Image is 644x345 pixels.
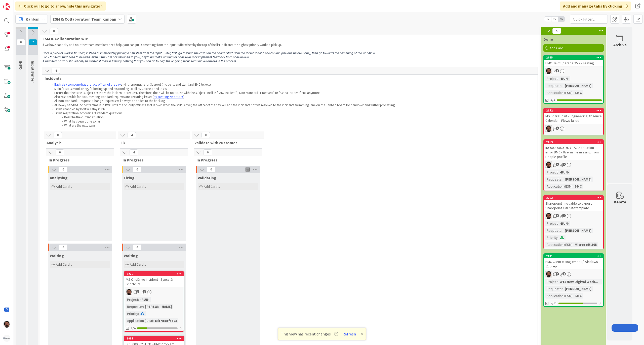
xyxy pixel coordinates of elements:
[545,90,573,95] div: Application (ESM)
[545,221,558,226] div: Project
[133,166,141,172] span: 0
[56,149,64,155] span: 0
[194,140,258,145] span: Validate with customer
[556,272,559,275] span: 4
[56,262,72,267] span: Add Card...
[202,132,210,138] span: 0
[573,90,583,95] div: BMC
[544,55,603,66] div: 2045BMC Helix Upgrade 25.2 - Testing
[545,169,558,175] div: Project
[544,68,603,74] div: AC
[45,76,531,81] span: Incidents
[124,336,184,341] div: 2017
[49,157,108,162] span: In Progress
[30,61,35,83] span: Input Buffer
[544,17,551,22] span: 1x
[198,175,216,180] span: Validating
[120,140,184,145] span: Fix
[545,161,552,168] img: AC
[544,55,603,60] div: 2045
[544,108,603,113] div: 2152
[153,318,154,323] span: :
[43,55,250,59] em: Look for items that need to be fixed (even if they are not assigned to you), anything that’s wait...
[549,46,566,50] span: Add Card...
[563,228,563,233] span: :
[544,254,603,258] div: 2031
[546,56,603,59] div: 2045
[126,311,138,316] div: Priority
[50,107,503,111] li: Tickets handled by Dolf will stay in BMC
[3,335,10,342] img: avatar
[126,304,143,309] div: Requester
[544,140,603,144] div: 2019
[544,113,603,124] div: MS SharePoint - Engineering Absence Calendar - Flows failed
[562,214,566,217] span: 3
[545,293,573,299] div: Application (ESM)
[126,289,132,295] img: AC
[545,242,573,247] div: Application (ESM)
[558,235,558,240] span: :
[545,271,552,277] img: AC
[544,144,603,160] div: INC000000251977 - Authorization error BMC - Username missing from People profile
[50,28,58,34] span: 8
[545,228,563,233] div: Requester
[3,321,10,328] img: AC
[26,16,39,22] span: Kanban
[50,91,503,95] li: Ensure that the ticket subject describes the incident or request. Therefore, there will be no tic...
[558,279,599,284] div: W11 New Digital Work...
[614,199,626,205] div: Delete
[126,318,153,323] div: Application (ESM)
[15,2,106,11] div: Click our logo to show/hide this navigation
[50,120,503,124] li: What has been done so far
[556,163,559,166] span: 4
[50,115,503,119] li: Describe the current situation
[544,213,603,219] div: AC
[558,221,558,226] span: :
[558,76,558,81] span: :
[543,37,553,42] span: Done
[545,76,558,81] div: Project
[613,42,627,48] div: Archive
[124,276,184,287] div: MS OneDrive incident - Syncs & Shortcuts
[544,254,603,269] div: 2031BMC Client Management / Windows 11 prep
[136,290,139,293] span: 1
[50,99,503,103] li: All non standard IT request, Change Requests will always be added to the backlog
[124,272,184,276] div: 2225
[545,286,563,292] div: Requester
[56,184,72,189] span: Add Card...
[128,132,136,138] span: 4
[562,163,566,166] span: 2
[573,293,583,299] div: BMC
[3,3,10,10] img: Visit kanbanzone.com
[556,69,559,72] span: 1
[544,258,603,269] div: BMC Client Management / Windows 11 prep
[545,125,552,132] img: AC
[544,271,603,277] div: AC
[552,28,561,34] span: 5
[204,184,220,189] span: Add Card...
[47,140,110,145] span: Analysis
[131,325,136,331] span: 1/4
[546,109,603,112] div: 2152
[544,196,603,200] div: 2213
[558,169,570,175] div: -RUN-
[50,95,503,99] li: Also responsible for documenting standard requests and recurring issues ( )
[545,68,552,74] img: AC
[196,157,256,162] span: In Progress
[43,59,237,63] em: A new item of work should only be started if there is literally nothing that you can do to help t...
[573,90,573,95] span: :
[204,149,212,155] span: 0
[143,304,144,309] span: :
[544,161,603,168] div: AC
[563,286,563,292] span: :
[556,214,559,217] span: 1
[43,51,376,55] em: Once a piece of work is finished, instead of immediately pulling a new item from the Input Buffer...
[573,293,573,299] span: :
[544,125,603,132] div: AC
[50,83,503,87] li: and is responsible for Support (incidents and standard BMC tickets)
[546,140,603,144] div: 2019
[127,272,184,276] div: 2225
[124,272,184,287] div: 2225MS OneDrive incident - Syncs & Shortcuts
[139,297,151,302] div: -RUN-
[50,111,503,115] li: Ticket registration according 3 standard questions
